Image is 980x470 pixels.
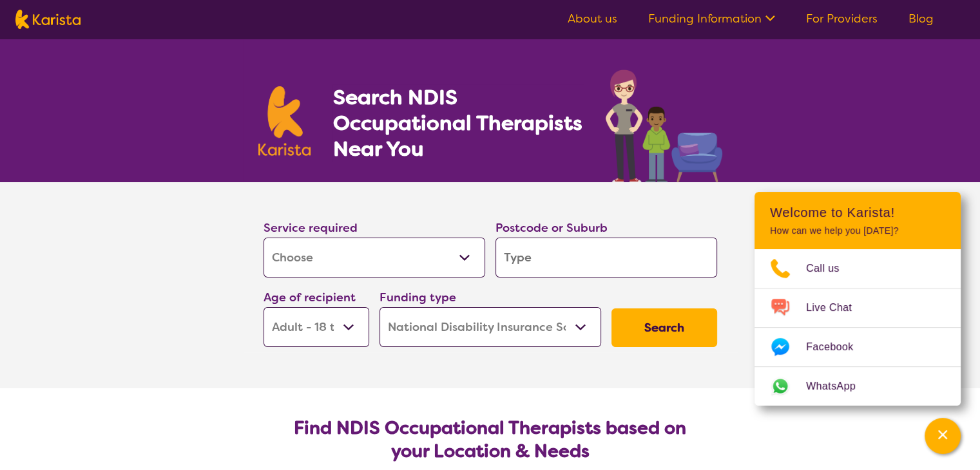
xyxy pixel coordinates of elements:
input: Type [495,238,717,277]
span: Live Chat [806,298,867,317]
label: Age of recipient [264,290,356,305]
h2: Find NDIS Occupational Therapists based on your Location & Needs [274,417,707,463]
span: WhatsApp [806,377,871,396]
span: Facebook [806,337,869,357]
label: Postcode or Suburb [495,220,608,236]
button: Search [611,308,717,347]
img: Karista logo [258,86,311,156]
a: About us [568,11,617,26]
a: For Providers [806,11,878,26]
a: Blog [908,11,934,26]
a: Funding Information [648,11,775,26]
h2: Welcome to Karista! [770,205,945,220]
a: Web link opens in a new tab. [754,367,961,406]
img: Karista logo [15,10,81,29]
div: Channel Menu [754,192,961,406]
p: How can we help you [DATE]? [770,225,945,236]
h1: Search NDIS Occupational Therapists Near You [332,84,583,162]
span: Call us [806,259,855,278]
label: Service required [264,220,358,236]
img: occupational-therapy [606,70,722,182]
button: Channel Menu [925,418,961,454]
label: Funding type [380,290,456,305]
ul: Choose channel [754,249,961,406]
